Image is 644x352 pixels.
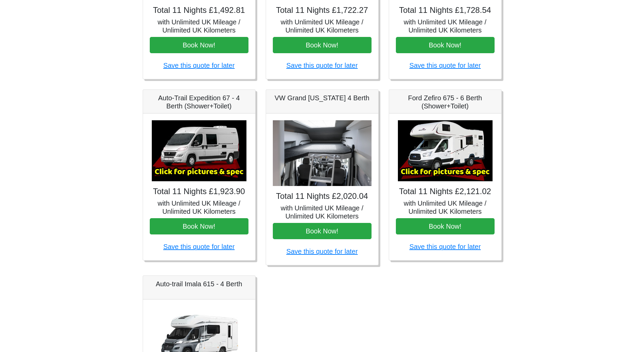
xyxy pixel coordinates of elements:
a: Save this quote for later [286,62,358,69]
img: Auto-Trail Expedition 67 - 4 Berth (Shower+Toilet) [152,120,246,181]
h4: Total 11 Nights £1,728.54 [396,5,495,15]
button: Book Now! [150,218,248,234]
h4: Total 11 Nights £2,121.02 [396,187,495,196]
h4: Total 11 Nights £1,923.90 [150,187,248,196]
h4: Total 11 Nights £2,020.04 [273,191,372,201]
button: Book Now! [150,37,248,53]
h5: Auto-trail Imala 615 - 4 Berth [150,280,248,288]
h5: Auto-Trail Expedition 67 - 4 Berth (Shower+Toilet) [150,94,248,110]
h5: with Unlimited UK Mileage / Unlimited UK Kilometers [396,18,495,34]
img: VW Grand California 4 Berth [273,120,372,186]
h5: with Unlimited UK Mileage / Unlimited UK Kilometers [273,204,372,220]
h5: with Unlimited UK Mileage / Unlimited UK Kilometers [273,18,372,34]
h4: Total 11 Nights £1,722.27 [273,5,372,15]
h5: with Unlimited UK Mileage / Unlimited UK Kilometers [396,199,495,215]
img: Ford Zefiro 675 - 6 Berth (Shower+Toilet) [398,120,493,181]
button: Book Now! [273,223,372,239]
button: Book Now! [396,37,495,53]
button: Book Now! [396,218,495,234]
h5: Ford Zefiro 675 - 6 Berth (Shower+Toilet) [396,94,495,110]
h5: with Unlimited UK Mileage / Unlimited UK Kilometers [150,18,248,34]
h4: Total 11 Nights £1,492.81 [150,5,248,15]
a: Save this quote for later [163,62,235,69]
h5: with Unlimited UK Mileage / Unlimited UK Kilometers [150,199,248,215]
a: Save this quote for later [409,243,481,250]
a: Save this quote for later [409,62,481,69]
a: Save this quote for later [286,248,358,255]
a: Save this quote for later [163,243,235,250]
button: Book Now! [273,37,372,53]
h5: VW Grand [US_STATE] 4 Berth [273,94,372,102]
